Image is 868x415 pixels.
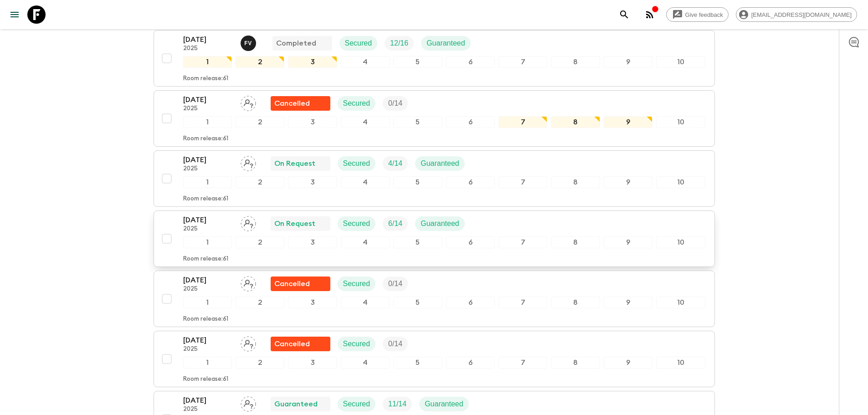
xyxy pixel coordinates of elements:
[343,218,370,229] p: Secured
[383,397,412,411] div: Trip Fill
[183,34,233,45] p: [DATE]
[241,339,256,346] span: Assign pack leader
[446,176,495,188] div: 6
[446,56,495,68] div: 6
[183,406,233,413] p: 2025
[183,176,232,188] div: 1
[183,256,228,263] p: Room release: 61
[341,236,390,248] div: 4
[615,5,633,24] button: search adventures
[551,56,600,68] div: 8
[338,397,376,411] div: Secured
[680,11,728,18] span: Give feedback
[393,116,442,128] div: 5
[274,278,310,289] p: Cancelled
[604,297,652,308] div: 9
[656,236,705,248] div: 10
[183,75,228,82] p: Room release: 61
[388,158,402,169] p: 4 / 14
[183,395,233,406] p: [DATE]
[746,11,857,18] span: [EMAIL_ADDRESS][DOMAIN_NAME]
[393,176,442,188] div: 5
[425,399,463,410] p: Guaranteed
[446,116,495,128] div: 6
[183,105,233,113] p: 2025
[446,297,495,308] div: 6
[183,154,233,165] p: [DATE]
[288,56,337,68] div: 3
[736,7,857,22] div: [EMAIL_ADDRESS][DOMAIN_NAME]
[604,116,652,128] div: 9
[271,277,330,291] div: Flash Pack cancellation
[341,357,390,369] div: 4
[551,116,600,128] div: 8
[551,236,600,248] div: 8
[154,331,715,387] button: [DATE]2025Assign pack leaderFlash Pack cancellationSecuredTrip Fill12345678910Room release:61
[393,297,442,308] div: 5
[656,297,705,308] div: 10
[241,159,256,166] span: Assign pack leader
[183,116,232,128] div: 1
[385,36,414,51] div: Trip Fill
[388,278,402,289] p: 0 / 14
[154,30,715,87] button: [DATE]2025Francisco ValeroCompletedSecuredTrip FillGuaranteed12345678910Room release:61
[498,297,547,308] div: 7
[183,225,233,233] p: 2025
[498,236,547,248] div: 7
[388,218,402,229] p: 6 / 14
[338,156,376,171] div: Secured
[236,236,284,248] div: 2
[338,337,376,351] div: Secured
[341,297,390,308] div: 4
[604,56,652,68] div: 9
[551,176,600,188] div: 8
[383,216,408,231] div: Trip Fill
[183,346,233,353] p: 2025
[383,156,408,171] div: Trip Fill
[390,38,408,49] p: 12 / 16
[183,94,233,105] p: [DATE]
[338,277,376,291] div: Secured
[274,158,315,169] p: On Request
[183,286,233,293] p: 2025
[656,116,705,128] div: 10
[276,38,316,49] p: Completed
[183,236,232,248] div: 1
[274,338,310,349] p: Cancelled
[241,219,256,226] span: Assign pack leader
[343,278,370,289] p: Secured
[498,357,547,369] div: 7
[236,297,284,308] div: 2
[551,297,600,308] div: 8
[343,158,370,169] p: Secured
[183,376,228,383] p: Room release: 61
[274,399,318,410] p: Guaranteed
[666,7,729,22] a: Give feedback
[154,90,715,147] button: [DATE]2025Assign pack leaderFlash Pack cancellationSecuredTrip Fill12345678910Room release:61
[339,36,378,51] div: Secured
[241,98,256,106] span: Assign pack leader
[388,399,406,410] p: 11 / 14
[341,116,390,128] div: 4
[656,56,705,68] div: 10
[604,236,652,248] div: 9
[154,150,715,207] button: [DATE]2025Assign pack leaderOn RequestSecuredTrip FillGuaranteed12345678910Room release:61
[388,338,402,349] p: 0 / 14
[236,357,284,369] div: 2
[343,338,370,349] p: Secured
[183,135,228,143] p: Room release: 61
[383,337,408,351] div: Trip Fill
[183,215,233,225] p: [DATE]
[183,195,228,203] p: Room release: 61
[446,236,495,248] div: 6
[341,56,390,68] div: 4
[393,357,442,369] div: 5
[288,236,337,248] div: 3
[498,176,547,188] div: 7
[183,357,232,369] div: 1
[343,399,370,410] p: Secured
[241,279,256,286] span: Assign pack leader
[183,335,233,346] p: [DATE]
[183,275,233,286] p: [DATE]
[236,56,284,68] div: 2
